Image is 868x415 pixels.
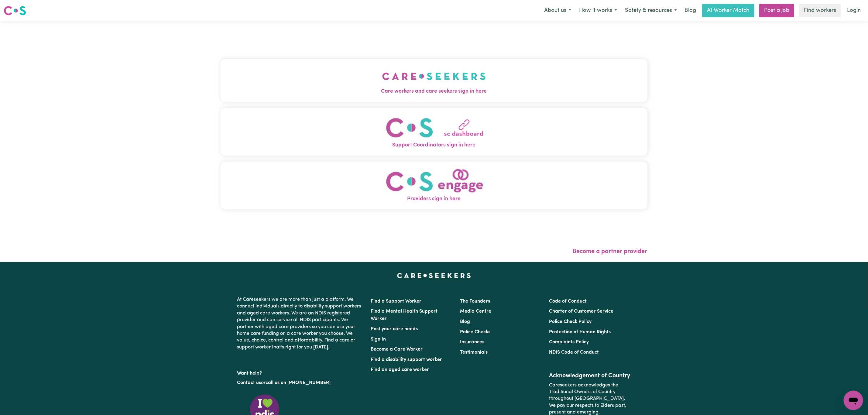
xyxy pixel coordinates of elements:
[371,367,429,372] a: Find an aged care worker
[371,309,438,321] a: Find a Mental Health Support Worker
[266,380,331,385] a: call us on [PHONE_NUMBER]
[621,4,681,17] button: Safety & resources
[371,327,418,331] a: Post your care needs
[221,195,647,203] span: Providers sign in here
[237,294,364,353] p: At Careseekers we are more than just a platform. We connect individuals directly to disability su...
[549,330,611,334] a: Protection of Human Rights
[4,4,26,18] a: Careseekers logo
[549,319,592,324] a: Police Check Policy
[549,299,587,304] a: Code of Conduct
[237,377,364,389] p: or
[460,350,488,355] a: Testimonials
[237,368,364,377] p: Want help?
[371,337,386,342] a: Sign In
[371,347,423,352] a: Become a Care Worker
[681,4,700,17] a: Blog
[549,340,589,345] a: Complaints Policy
[221,108,647,156] button: Support Coordinators sign in here
[549,372,631,379] h2: Acknowledgement of Country
[460,330,490,334] a: Police Checks
[371,357,442,362] a: Find a disability support worker
[549,309,613,314] a: Charter of Customer Service
[843,4,864,17] a: Login
[460,340,484,345] a: Insurances
[221,87,647,95] span: Care workers and care seekers sign in here
[460,309,491,314] a: Media Centre
[221,162,647,209] button: Providers sign in here
[844,391,863,410] iframe: Button to launch messaging window, conversation in progress
[759,4,794,17] a: Post a job
[221,59,647,101] button: Care workers and care seekers sign in here
[702,4,754,17] a: AI Worker Match
[573,249,647,255] a: Become a partner provider
[237,380,261,385] a: Contact us
[549,350,599,355] a: NDIS Code of Conduct
[540,4,575,17] button: About us
[575,4,621,17] button: How it works
[799,4,841,17] a: Find workers
[371,299,422,304] a: Find a Support Worker
[397,273,471,278] a: Careseekers home page
[4,5,26,16] img: Careseekers logo
[221,141,647,149] span: Support Coordinators sign in here
[460,299,490,304] a: The Founders
[460,319,470,324] a: Blog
